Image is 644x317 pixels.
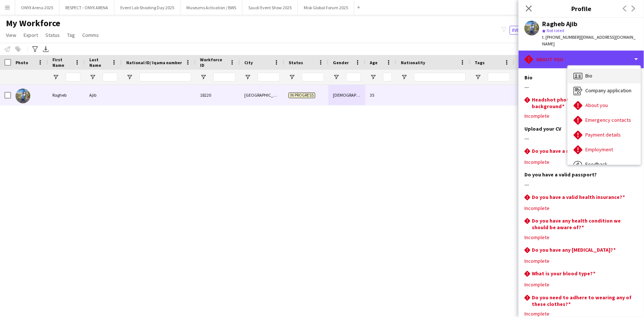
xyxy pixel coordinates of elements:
button: Everyone8,648 [510,26,547,35]
div: [GEOGRAPHIC_DATA] [240,85,284,105]
span: Status [45,32,60,38]
h3: What is your blood type? [532,270,595,277]
h3: Do you have any health condition we should be aware of? [532,217,632,231]
span: My Workforce [6,18,60,29]
h3: Do you have a valid health insurance? [532,194,625,200]
div: About you [568,98,641,113]
h3: Do you have any [MEDICAL_DATA]? [532,247,616,253]
a: View [3,30,19,40]
input: Last Name Filter Input [103,73,117,82]
div: Incomplete [524,113,638,119]
span: Export [24,32,38,38]
div: Payment details [568,128,641,142]
span: Not rated [547,28,564,33]
h3: Do you need to adhere to wearing any of these clothes? [532,294,632,307]
a: Comms [79,30,102,40]
div: Emergency contacts [568,113,641,128]
button: Open Filter Menu [370,74,376,80]
span: Age [370,60,378,65]
span: Feedback [585,161,607,168]
a: Tag [64,30,78,40]
span: Comms [82,32,99,38]
img: Ragheb Ajib [16,89,30,103]
div: Incomplete [524,205,638,211]
div: Feedback [568,157,641,172]
input: Age Filter Input [383,73,392,82]
h3: Profile [519,4,644,13]
div: Incomplete [524,234,638,241]
div: --- [524,181,638,188]
div: --- [524,135,638,142]
button: Open Filter Menu [200,74,207,80]
a: Export [21,30,41,40]
div: Employment [568,142,641,157]
input: Nationality Filter Input [414,73,466,82]
input: National ID/ Iqama number Filter Input [140,73,191,82]
input: Gender Filter Input [346,73,361,82]
span: View [6,32,16,38]
button: Open Filter Menu [475,74,481,80]
span: Emergency contacts [585,117,631,123]
span: Company application [585,87,631,94]
h3: Headshot photo with white background [532,96,632,110]
button: Saudi Event Show 2025 [242,0,298,15]
span: National ID/ Iqama number [126,60,182,65]
app-action-btn: Advanced filters [31,45,39,54]
button: Open Filter Menu [52,74,59,80]
span: Nationality [401,60,425,65]
h3: Do you have a national ID/ Iqama? [532,148,616,154]
span: Workforce ID [200,57,227,68]
div: --- [524,84,638,90]
div: Company application [568,83,641,98]
button: Event Lab Shooting Day 2025 [114,0,180,15]
span: First Name [52,57,72,68]
h3: Upload your CV [524,125,561,132]
span: Tags [475,60,485,65]
div: Incomplete [524,310,638,317]
span: About you [585,102,608,108]
input: Workforce ID Filter Input [213,73,235,82]
input: First Name Filter Input [66,73,80,82]
div: 18220 [196,85,240,105]
button: Open Filter Menu [333,74,340,80]
div: Ragheb Ajib [542,21,577,27]
button: Museums Activation / BWS [180,0,242,15]
span: In progress [289,93,315,98]
div: 35 [365,85,396,105]
span: Bio [585,72,592,79]
div: Ragheb [48,85,85,105]
div: Incomplete [524,281,638,288]
button: Open Filter Menu [126,74,133,80]
button: Open Filter Menu [244,74,251,80]
span: Employment [585,146,613,153]
button: RESPECT - ONYX ARENA [59,0,114,15]
span: City [244,60,253,65]
span: | [EMAIL_ADDRESS][DOMAIN_NAME] [542,34,636,46]
span: Gender [333,60,349,65]
button: Open Filter Menu [401,74,407,80]
h3: Do you have a valid passport? [524,171,597,178]
div: [DEMOGRAPHIC_DATA] [328,85,365,105]
h3: Bio [524,74,533,81]
button: Open Filter Menu [89,74,96,80]
span: Last Name [89,57,109,68]
app-action-btn: Export XLSX [41,45,50,54]
input: Status Filter Input [302,73,324,82]
span: Status [289,60,303,65]
div: Incomplete [524,159,638,165]
input: Tags Filter Input [488,73,510,82]
input: City Filter Input [258,73,280,82]
span: t. [PHONE_NUMBER] [542,34,581,40]
a: Status [42,30,63,40]
span: Tag [67,32,75,38]
div: Bio [568,69,641,83]
button: ONYX Arena 2025 [15,0,59,15]
div: Incomplete [524,258,638,264]
div: About you [519,51,644,68]
span: Photo [16,60,28,65]
button: Open Filter Menu [289,74,295,80]
span: Payment details [585,131,621,138]
button: Misk Global Forum 2025 [298,0,354,15]
div: Ajib [85,85,122,105]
